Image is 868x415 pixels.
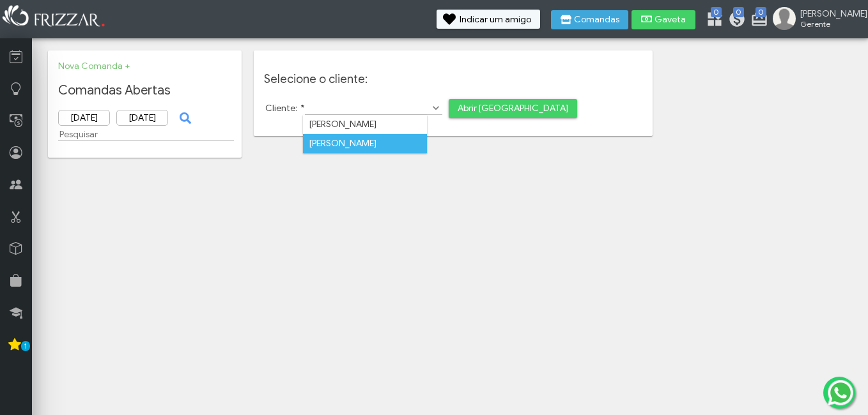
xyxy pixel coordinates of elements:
li: [PERSON_NAME] [303,115,428,134]
li: [PERSON_NAME] [303,134,428,153]
a: 0 [706,10,718,31]
a: Nova Comanda + [58,61,130,72]
button: Indicar um amigo [437,10,540,29]
button: Comandas [551,10,628,29]
span: 0 [733,7,744,17]
button: ui-button [174,109,194,128]
span: Abrir [GEOGRAPHIC_DATA] [458,99,568,118]
h3: Selecione o cliente: [264,72,643,86]
span: 0 [756,7,766,17]
button: Show Options [430,102,442,114]
span: Gaveta [655,15,686,24]
input: Pesquisar [58,128,234,141]
a: 0 [750,10,763,31]
span: Indicar um amigo [460,15,531,24]
a: 0 [728,10,741,31]
span: Gerente [800,19,858,29]
a: [PERSON_NAME] Gerente [773,7,862,33]
input: Data Final [116,110,168,126]
h2: Comandas Abertas [58,82,231,98]
span: 0 [711,7,722,17]
span: ui-button [183,109,185,128]
span: Comandas [574,15,619,24]
img: whatsapp.png [825,377,856,408]
span: 1 [21,341,30,351]
label: Cliente: [265,103,306,114]
button: Gaveta [632,10,695,29]
span: [PERSON_NAME] [800,8,858,19]
button: Abrir [GEOGRAPHIC_DATA] [449,99,577,118]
